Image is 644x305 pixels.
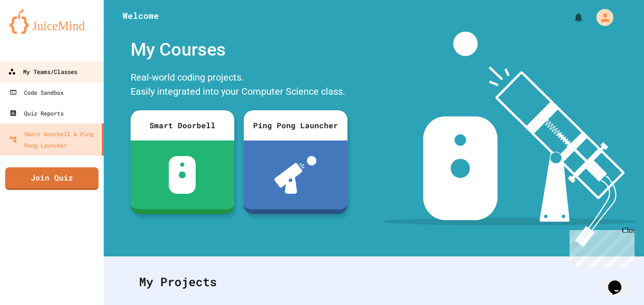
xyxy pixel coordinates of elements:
[9,128,98,151] div: Smart Doorbell & Ping Pong Launcher
[126,32,352,68] div: My Courses
[555,9,586,25] div: My Notifications
[604,267,635,296] iframe: chat widget
[131,110,234,140] div: Smart Doorbell
[586,7,616,28] div: My Account
[5,167,99,190] a: Join Quiz
[130,264,618,300] div: My Projects
[9,9,94,34] img: logo-orange.svg
[244,110,347,140] div: Ping Pong Launcher
[274,156,316,194] img: ppl-with-ball.png
[4,4,65,60] div: Chat with us now!Close
[169,156,196,194] img: sdb-white.svg
[566,226,635,266] iframe: chat widget
[9,107,64,119] div: Quiz Reports
[9,87,64,98] div: Code Sandbox
[8,66,77,78] div: My Teams/Classes
[382,32,635,247] img: banner-image-my-projects.png
[126,68,352,103] div: Real-world coding projects. Easily integrated into your Computer Science class.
